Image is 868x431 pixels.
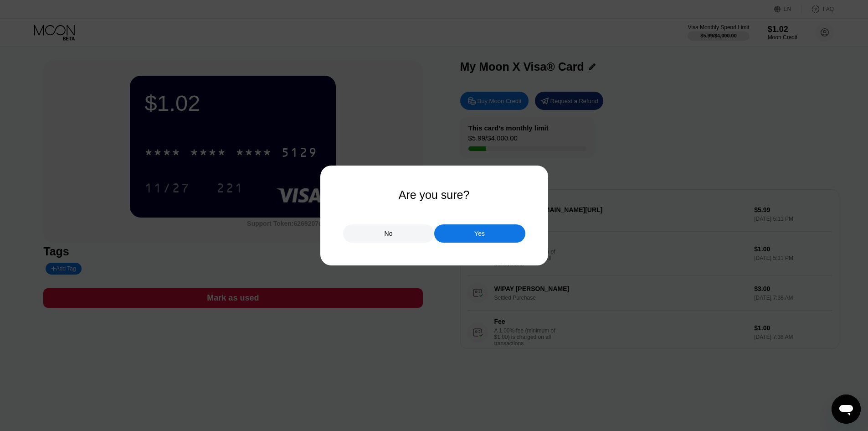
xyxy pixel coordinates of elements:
div: Yes [474,229,485,238]
div: No [343,224,434,243]
iframe: Button to launch messaging window [832,395,861,424]
div: No [385,229,393,238]
div: Are you sure? [399,188,470,202]
div: Yes [434,224,525,243]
